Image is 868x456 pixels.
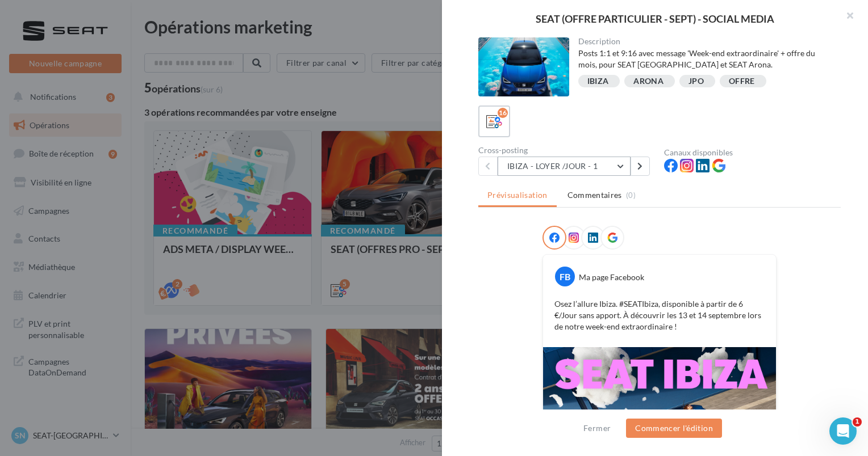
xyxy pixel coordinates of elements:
[498,157,631,176] button: IBIZA - LOYER /JOUR - 1
[578,37,832,45] div: Description
[460,14,850,24] div: SEAT (OFFRE PARTICULIER - SEPT) - SOCIAL MEDIA
[478,146,655,154] div: Cross-posting
[664,149,841,157] div: Canaux disponibles
[729,77,755,86] div: OFFRE
[829,417,857,445] iframe: Intercom live chat
[626,419,722,438] button: Commencer l'édition
[578,48,832,70] div: Posts 1:1 et 9:16 avec message 'Week-end extraordinaire' + offre du mois, pour SEAT [GEOGRAPHIC_D...
[579,421,615,435] button: Fermer
[688,77,704,86] div: JPO
[567,189,622,201] span: Commentaires
[587,77,609,86] div: IBIZA
[554,298,765,332] p: Osez l’allure Ibiza. #SEATIbiza, disponible à partir de 6 €/Jour sans apport. À découvrir les 13 ...
[555,267,575,286] div: FB
[626,191,636,200] span: (0)
[579,272,644,283] div: Ma page Facebook
[498,108,508,118] div: 16
[853,417,862,427] span: 1
[633,77,663,86] div: ARONA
